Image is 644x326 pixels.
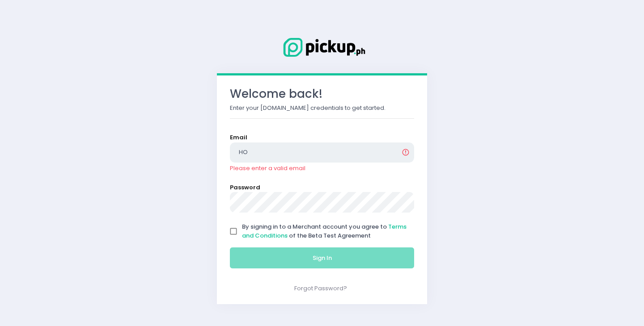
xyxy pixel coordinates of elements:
[230,133,247,142] label: Email
[230,247,414,269] button: Sign In
[313,254,332,262] span: Sign In
[230,104,414,113] p: Enter your [DOMAIN_NAME] credentials to get started.
[242,222,407,240] a: Terms and Conditions
[230,87,414,101] h3: Welcome back!
[277,36,367,59] img: Logo
[230,164,414,173] div: Please enter a valid email
[230,142,414,163] input: Email
[242,222,407,240] span: By signing in to a Merchant account you agree to of the Beta Test Agreement
[294,284,347,293] a: Forgot Password?
[230,183,260,192] label: Password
